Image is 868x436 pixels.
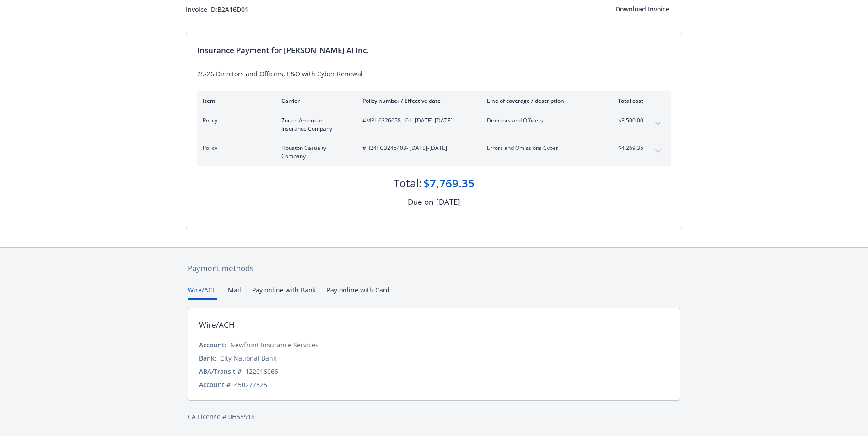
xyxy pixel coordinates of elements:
span: Directors and Officers [487,117,594,125]
div: CA License # 0H55918 [188,412,680,421]
span: Houston Casualty Company [281,144,348,160]
span: Errors and Omissions Cyber [487,144,594,152]
div: Item [203,97,267,105]
div: Carrier [281,97,348,105]
div: 122016066 [245,367,278,376]
button: Wire/ACH [188,285,217,300]
span: #H24TG3245403 - [DATE]-[DATE] [362,144,472,152]
div: Policy number / Effective date [362,97,472,105]
div: Total cost [609,97,643,105]
div: Total: [394,175,421,191]
button: Pay online with Bank [252,285,316,300]
div: 450277525 [234,380,267,389]
div: PolicyHouston Casualty Company#H24TG3245403- [DATE]-[DATE]Errors and Omissions Cyber$4,269.35expa... [197,138,671,166]
span: #MPL 6226658 - 01 - [DATE]-[DATE] [362,117,472,125]
div: Line of coverage / description [487,97,594,105]
button: Pay online with Card [327,285,390,300]
div: Account: [199,340,226,350]
span: Zurich American Insurance Company [281,117,348,133]
button: Mail [228,285,241,300]
div: $7,769.35 [423,175,474,191]
div: Insurance Payment for [PERSON_NAME] AI Inc. [197,44,671,56]
div: Newfront Insurance Services [230,340,318,350]
div: ABA/Transit # [199,367,242,376]
span: Policy [203,144,267,152]
div: Bank: [199,353,216,363]
div: Invoice ID: B2A16D01 [186,5,248,14]
button: expand content [651,144,665,159]
div: City National Bank [220,353,276,363]
div: Payment methods [188,262,680,274]
span: $4,269.35 [609,144,643,152]
div: Due on [408,196,433,208]
div: Wire/ACH [199,319,235,331]
div: [DATE] [436,196,460,208]
div: Download Invoice [602,0,682,18]
div: PolicyZurich American Insurance Company#MPL 6226658 - 01- [DATE]-[DATE]Directors and Officers$3,5... [197,111,671,138]
button: expand content [651,117,665,131]
div: 25-26 Directors and Officers, E&O with Cyber Renewal [197,69,671,79]
span: $3,500.00 [609,117,643,125]
span: Policy [203,117,267,125]
div: Account # [199,380,231,389]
